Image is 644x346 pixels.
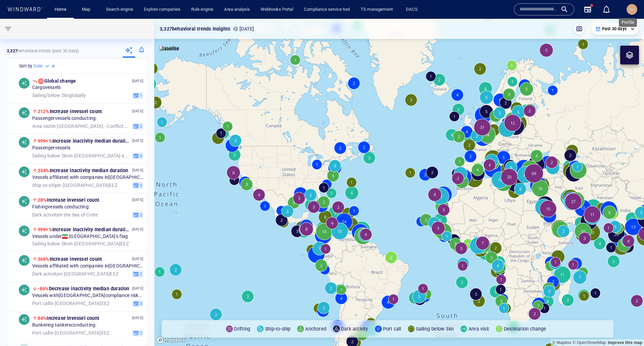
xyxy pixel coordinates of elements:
[139,92,142,98] span: 1
[38,109,50,114] span: 212%
[265,325,290,333] p: Ship-to-ship
[401,4,422,15] button: DACS
[32,330,109,336] span: in [GEOGRAPHIC_DATA] EEZ
[132,108,143,114] p: [DATE]
[32,300,50,306] span: Port call
[602,5,610,13] div: Notification center
[34,63,51,69] div: Date
[38,197,47,203] span: 28%
[608,340,642,345] a: Map feedback
[132,211,143,218] button: 2
[7,48,17,53] strong: 3,327
[629,7,635,12] span: SA
[132,182,143,189] button: 2
[305,325,326,333] p: Anchored
[32,153,69,158] span: Sailing below 3kn
[258,4,296,15] button: Webhooks Portal
[32,123,129,129] span: in [GEOGRAPHIC_DATA] - Conflict zone [GEOGRAPHIC_DATA] / [GEOGRAPHIC_DATA] EEZ
[32,92,86,98] span: globally
[141,4,183,15] a: Explore companies
[32,175,143,181] span: Vessels affiliated with companies in [GEOGRAPHIC_DATA] conducting:
[159,46,179,52] img: satellite
[38,227,131,232] span: Increase in activity median duration
[132,329,143,337] button: 2
[132,78,143,84] p: [DATE]
[38,315,47,321] span: 84%
[625,3,639,16] button: SA
[132,152,143,159] button: 3
[32,271,59,276] span: Dark activity
[139,153,142,159] span: 3
[32,85,61,91] span: Cargo vessels
[32,322,97,328] span: Bunkering tankers conducting:
[32,153,129,159] span: in [GEOGRAPHIC_DATA] and [GEOGRAPHIC_DATA] ([GEOGRAPHIC_DATA]) EEZ
[383,325,401,333] p: Port call
[132,300,143,307] button: 3
[139,212,142,218] span: 2
[34,63,43,69] h6: Date
[32,300,109,306] span: in [GEOGRAPHIC_DATA] EEZ
[32,234,128,240] span: Vessels under [GEOGRAPHIC_DATA] 's flag
[32,271,118,277] span: in [GEOGRAPHIC_DATA] EEZ
[132,256,143,262] p: [DATE]
[139,271,142,277] span: 2
[32,182,58,188] span: Ship-to-ship
[221,4,253,15] a: Area analysis
[52,4,69,15] a: Home
[132,197,143,203] p: [DATE]
[32,293,143,299] span: Vessels with [GEOGRAPHIC_DATA] compliance risks conducting:
[602,26,627,32] p: Past 30 days
[358,4,395,15] a: TS management
[139,123,142,129] span: 2
[139,300,142,306] span: 3
[32,145,70,151] span: Passenger vessels
[103,4,136,15] a: Search engine
[233,25,254,33] p: [DATE]
[341,325,368,333] p: Dark activity
[38,138,52,144] span: 999+%
[32,115,97,121] span: Passenger vessels conducting:
[416,325,454,333] p: Sailing below 3kn
[32,241,69,246] span: Sailing below 3kn
[38,197,99,203] span: Increase in vessel count
[132,138,143,144] p: [DATE]
[139,330,142,336] span: 2
[19,63,32,69] h6: Sort by
[38,286,129,291] span: Decrease in activity median duration
[32,330,50,335] span: Port call
[38,168,128,173] span: Increase in activity median duration
[38,286,49,291] span: -86%
[132,167,143,174] p: [DATE]
[403,4,420,15] a: DACS
[32,212,98,218] span: in the Sea of Crete
[76,4,98,15] button: Map
[32,212,59,217] span: Dark activity
[132,315,143,321] p: [DATE]
[132,92,143,99] button: 1
[132,226,143,233] p: [DATE]
[573,340,606,345] a: OpenStreetMap
[161,44,179,52] p: Satellite
[154,19,644,346] canvas: Map
[595,26,635,32] div: Past 30 days
[38,138,131,144] span: Increase in activity median duration
[234,325,250,333] p: Drifting
[7,48,79,54] p: behavioral trends (Past 30 days)
[32,263,143,269] span: Vessels affiliated with companies in [GEOGRAPHIC_DATA] conducting:
[139,182,142,188] span: 2
[32,182,117,188] span: in [GEOGRAPHIC_DATA] EEZ
[301,4,353,15] a: Compliance service tool
[189,4,216,15] a: Rule engine
[38,109,102,114] span: Increase in vessel count
[38,256,102,262] span: Increase in vessel count
[38,227,52,232] span: 999+%
[132,270,143,278] button: 2
[156,336,186,344] a: Mapbox logo
[615,316,639,341] iframe: Chat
